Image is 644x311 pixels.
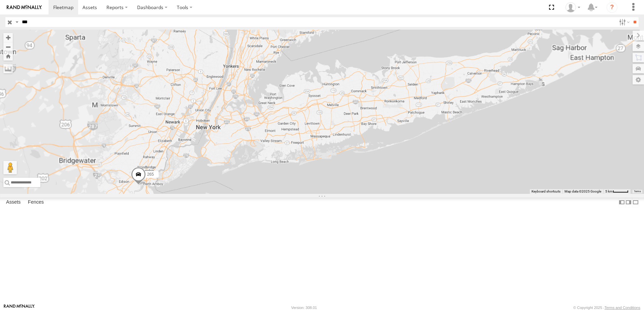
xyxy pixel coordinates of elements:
[3,64,13,73] label: Measure
[616,17,631,27] label: Search Filter Options
[565,189,601,193] span: Map data ©2025 Google
[3,42,13,51] button: Zoom out
[7,5,42,10] img: rand-logo.svg
[603,189,631,194] button: Map Scale: 5 km per 43 pixels
[618,198,625,207] label: Dock Summary Table to the Left
[25,198,47,207] label: Fences
[605,306,640,310] a: Terms and Conditions
[3,33,13,42] button: Zoom in
[3,51,13,61] button: Zoom Home
[532,189,560,194] button: Keyboard shortcuts
[14,17,20,27] label: Search Query
[632,198,639,207] label: Hide Summary Table
[563,2,583,12] div: Sergio Bento
[3,198,24,207] label: Assets
[605,189,613,193] span: 5 km
[3,161,17,174] button: Drag Pegman onto the map to open Street View
[291,306,317,310] div: Version: 308.01
[633,75,644,84] label: Map Settings
[4,304,35,311] a: Visit our Website
[625,198,632,207] label: Dock Summary Table to the Right
[634,190,641,193] a: Terms (opens in new tab)
[607,2,617,13] i: ?
[573,306,640,310] div: © Copyright 2025 -
[147,172,154,177] span: 265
